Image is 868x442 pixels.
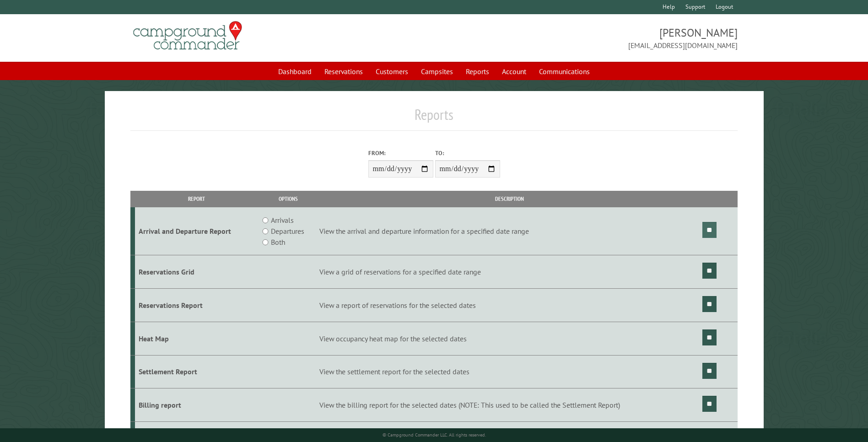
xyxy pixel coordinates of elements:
[318,207,701,255] td: View the arrival and departure information for a specified date range
[496,63,532,80] a: Account
[135,288,258,322] td: Reservations Report
[415,63,458,80] a: Campsites
[130,106,737,131] h1: Reports
[273,63,317,80] a: Dashboard
[434,25,738,51] span: [PERSON_NAME] [EMAIL_ADDRESS][DOMAIN_NAME]
[534,63,595,80] a: Communications
[135,191,258,207] th: Report
[318,288,701,322] td: View a report of reservations for the selected dates
[271,215,294,226] label: Arrivals
[135,322,258,355] td: Heat Map
[130,18,245,54] img: Campground Commander
[271,226,304,237] label: Departures
[318,255,701,289] td: View a grid of reservations for a specified date range
[318,191,701,207] th: Description
[319,63,368,80] a: Reservations
[135,388,258,422] td: Billing report
[460,63,495,80] a: Reports
[271,237,285,248] label: Both
[318,355,701,388] td: View the settlement report for the selected dates
[135,355,258,388] td: Settlement Report
[383,432,486,438] small: © Campground Commander LLC. All rights reserved.
[135,207,258,255] td: Arrival and Departure Report
[318,322,701,355] td: View occupancy heat map for the selected dates
[368,149,433,157] label: From:
[258,191,318,207] th: Options
[135,255,258,289] td: Reservations Grid
[370,63,414,80] a: Customers
[435,149,500,157] label: To:
[318,388,701,422] td: View the billing report for the selected dates (NOTE: This used to be called the Settlement Report)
